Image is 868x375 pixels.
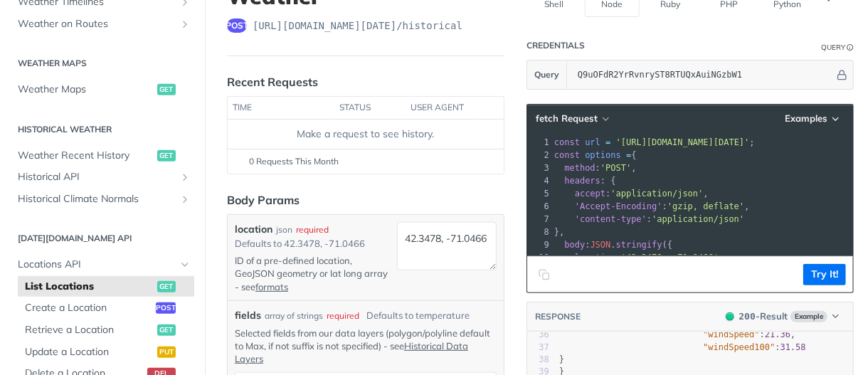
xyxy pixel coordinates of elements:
[18,83,154,97] span: Weather Maps
[527,213,551,226] div: 7
[847,44,854,51] i: Information
[739,311,756,322] span: 200
[25,280,154,294] span: List Locations
[726,312,734,321] span: 200
[249,155,339,168] span: 0 Requests This Month
[554,201,750,211] span: : ,
[18,297,194,319] a: Create a Locationpost
[554,163,637,173] span: : ,
[534,68,559,81] span: Query
[554,227,565,237] span: },
[790,311,827,322] span: Example
[11,123,194,136] h2: Historical Weather
[157,324,176,336] span: get
[235,254,391,293] p: ID of a pre-defined location, GeoJSON geometry or lat long array - see
[156,302,176,314] span: post
[571,60,835,89] input: apikey
[276,223,292,236] div: json
[591,240,611,250] span: JSON
[531,112,613,126] button: fetch Request
[327,310,359,322] div: required
[527,200,551,213] div: 6
[25,301,152,315] span: Create a Location
[527,162,551,174] div: 3
[235,308,261,323] span: fields
[527,354,549,366] div: 38
[235,222,272,237] label: location
[780,342,806,352] span: 31.58
[835,68,850,82] button: Hide
[621,253,719,263] span: '42.3478, -71.0466'
[11,79,194,100] a: Weather Mapsget
[611,189,704,199] span: 'application/json'
[575,214,647,224] span: 'content-type'
[765,329,790,339] span: 21.36
[527,149,551,162] div: 2
[366,309,470,323] div: Defaults to temperature
[554,253,724,263] span: : ,
[406,97,475,120] th: user agent
[652,214,744,224] span: 'application/json'
[11,145,194,167] a: Weather Recent Historyget
[526,40,585,51] div: Credentials
[559,342,806,352] span: :
[527,238,551,251] div: 9
[785,112,827,125] span: Examples
[564,240,585,250] span: body
[554,150,637,160] span: {
[554,189,709,199] span: : ,
[25,345,154,359] span: Update a Location
[227,73,318,90] div: Recent Requests
[554,214,744,224] span: :
[11,189,194,210] a: Historical Climate NormalsShow subpages for Historical Climate Normals
[11,254,194,275] a: Locations APIHide subpages for Locations API
[179,19,191,30] button: Show subpages for Weather on Routes
[559,354,564,364] span: }
[600,163,631,173] span: 'POST'
[703,329,759,339] span: "windSpeed"
[235,237,365,251] div: Defaults to 42.3478, -71.0466
[527,136,551,149] div: 1
[11,57,194,70] h2: Weather Maps
[585,150,621,160] span: options
[719,310,846,324] button: 200200-ResultExample
[780,112,846,126] button: Examples
[554,137,580,147] span: const
[626,150,631,160] span: =
[554,137,755,147] span: ;
[157,150,176,162] span: get
[334,97,406,120] th: status
[554,150,580,160] span: const
[11,232,194,245] h2: [DATE][DOMAIN_NAME] API
[265,310,323,322] div: array of strings
[227,191,300,208] div: Body Params
[296,223,329,236] div: required
[527,187,551,200] div: 5
[18,149,154,163] span: Weather Recent History
[534,310,581,324] button: RESPONSE
[18,342,194,363] a: Update a Locationput
[179,259,191,270] button: Hide subpages for Locations API
[18,17,176,31] span: Weather on Routes
[527,251,551,264] div: 10
[803,264,846,285] button: Try It!
[11,14,194,35] a: Weather on RoutesShow subpages for Weather on Routes
[227,19,247,33] span: post
[585,137,600,147] span: url
[527,329,549,341] div: 36
[11,167,194,188] a: Historical APIShow subpages for Historical API
[18,258,176,272] span: Locations API
[235,327,497,366] p: Selected fields from our data layers (polygon/polyline default to Max, if not suffix is not speci...
[575,201,662,211] span: 'Accept-Encoding'
[559,329,795,339] span: : ,
[179,171,191,183] button: Show subpages for Historical API
[527,342,549,354] div: 37
[18,192,176,206] span: Historical Climate Normals
[157,281,176,292] span: get
[527,60,567,89] button: Query
[554,240,672,250] span: : . ({
[605,137,610,147] span: =
[235,340,468,364] a: Historical Data Layers
[616,240,662,250] span: stringify
[536,112,598,125] span: fetch Request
